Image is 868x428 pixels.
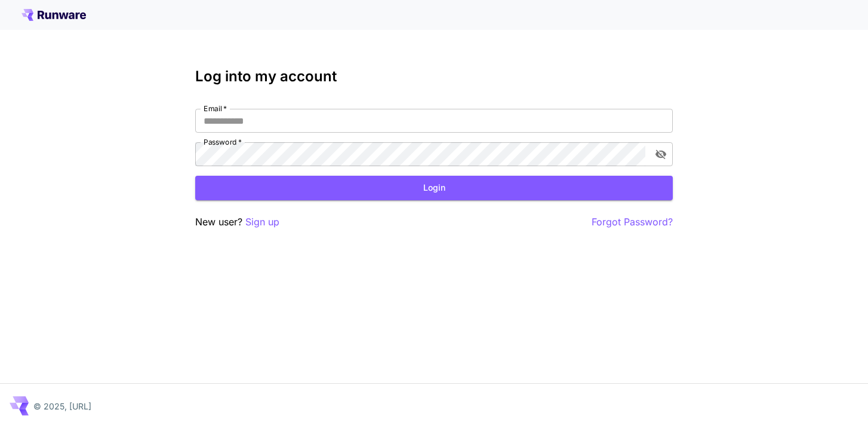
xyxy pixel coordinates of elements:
p: © 2025, [URL] [33,400,91,412]
h3: Log into my account [195,68,673,85]
button: Sign up [245,215,279,230]
label: Password [204,137,242,147]
label: Email [204,103,227,114]
p: New user? [195,215,279,230]
button: Forgot Password? [592,215,673,230]
button: toggle password visibility [650,143,672,165]
button: Login [195,176,673,200]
